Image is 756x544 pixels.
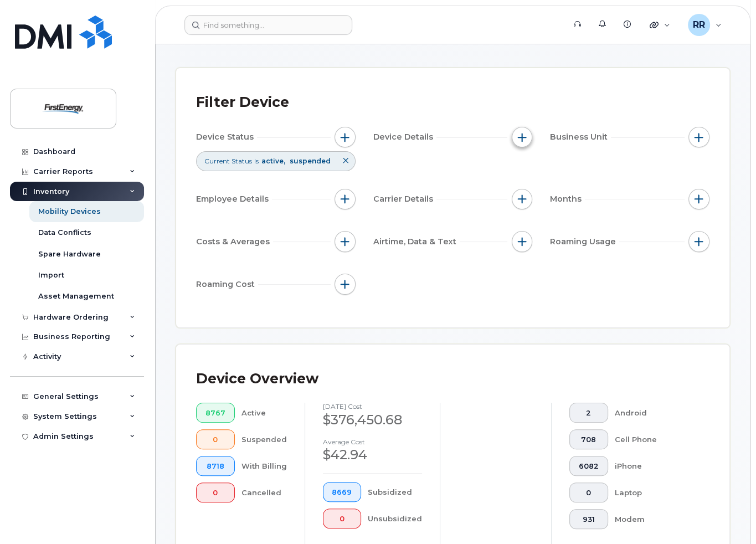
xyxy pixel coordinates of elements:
span: suspended [290,157,331,165]
span: 0 [579,489,599,497]
button: 931 [569,509,608,529]
span: Employee Details [196,193,272,205]
div: Android [615,403,692,423]
button: 0 [196,483,235,502]
div: Suspended [241,429,287,449]
span: Current Status [204,156,252,166]
button: 8718 [196,456,235,476]
div: iPhone [615,456,692,476]
span: 0 [205,489,225,497]
div: Active [241,403,287,423]
h4: [DATE] cost [323,403,423,410]
span: Months [550,193,585,205]
h4: Average cost [323,438,423,445]
button: 2 [569,403,608,423]
span: is [254,156,259,166]
button: 0 [569,483,608,502]
span: Device Details [373,131,436,143]
span: active [261,157,287,165]
input: Find something... [184,15,352,35]
span: Roaming Usage [550,236,619,248]
div: Ryan Roman [680,14,729,36]
span: 708 [579,435,599,444]
span: 8767 [205,409,225,418]
span: 2 [579,409,599,418]
div: Subsidized [368,482,422,502]
div: With Billing [241,456,287,476]
button: 708 [569,429,608,449]
span: 931 [579,515,599,524]
span: Device Status [196,131,257,143]
span: Mobility Devices [197,9,315,48]
div: $42.94 [323,445,423,464]
span: 6082 [579,462,599,471]
div: Cancelled [241,483,287,502]
button: 0 [196,429,235,449]
div: Modem [615,509,692,529]
span: 8669 [332,488,352,497]
span: Carrier Details [373,193,436,205]
div: Device Overview [196,365,318,393]
div: Cell Phone [615,429,692,449]
span: 0 [205,435,225,444]
span: Roaming Cost [196,279,258,290]
span: 8718 [205,462,225,471]
button: 0 [323,509,362,528]
span: 0 [332,515,352,524]
iframe: Messenger Launcher [708,496,748,536]
span: Airtime, Data & Text [373,236,460,248]
span: RR [693,18,705,32]
div: $376,450.68 [323,410,423,429]
div: Quicklinks [642,14,678,36]
div: Laptop [615,483,692,502]
span: Business Unit [550,131,611,143]
button: 8669 [323,482,362,502]
div: Filter Device [196,88,289,117]
div: Unsubsidized [368,509,422,528]
button: 6082 [569,456,608,476]
button: 8767 [196,403,235,423]
span: Costs & Averages [196,236,273,248]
